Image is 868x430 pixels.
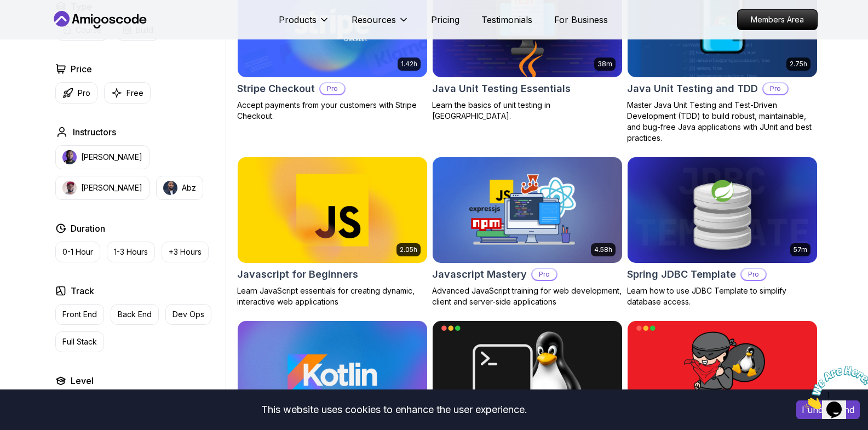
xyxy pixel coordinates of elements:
button: Back End [111,304,159,325]
button: +3 Hours [162,242,209,262]
p: Pro [320,83,344,94]
a: Testimonials [481,13,532,26]
a: Javascript for Beginners card2.05hJavascript for BeginnersLearn JavaScript essentials for creatin... [237,157,428,308]
h2: Track [71,284,94,297]
h2: Java Unit Testing Essentials [432,81,571,96]
img: Linux for Professionals card [433,321,622,427]
p: 4.58h [594,245,612,254]
button: instructor imgAbz [156,176,203,200]
a: Pricing [431,13,459,26]
span: 1 [4,4,9,14]
h2: Duration [71,222,105,235]
p: 57m [794,245,807,254]
p: 2.75h [790,60,807,68]
button: Free [104,82,151,104]
h2: Java Unit Testing and TDD [627,81,758,96]
p: Advanced JavaScript training for web development, client and server-side applications [432,285,623,307]
h2: Price [71,62,92,76]
a: Members Area [737,9,818,30]
img: Javascript Mastery card [428,154,626,266]
p: +3 Hours [169,246,202,257]
p: Learn the basics of unit testing in [GEOGRAPHIC_DATA]. [432,100,623,122]
button: 0-1 Hour [55,242,100,262]
p: Front End [62,309,97,320]
h2: Level [71,374,94,387]
p: 38m [597,60,612,68]
p: Full Stack [62,336,97,347]
div: This website uses cookies to enhance the user experience. [8,398,780,422]
p: 1-3 Hours [114,246,148,257]
p: Accept payments from your customers with Stripe Checkout. [237,100,428,122]
button: Products [279,13,330,35]
p: 0-1 Hour [62,246,93,257]
button: Dev Ops [165,304,211,325]
img: Linux Over The Wire Bandit card [628,321,817,427]
button: Resources [352,13,409,35]
button: Pro [55,82,97,104]
button: instructor img[PERSON_NAME] [55,145,150,169]
p: [PERSON_NAME] [81,152,142,163]
a: Javascript Mastery card4.58hJavascript MasteryProAdvanced JavaScript training for web development... [432,157,623,308]
img: Spring JDBC Template card [628,157,817,263]
p: Pro [763,83,787,94]
h2: Spring JDBC Template [627,267,736,282]
button: Accept cookies [796,400,860,419]
p: Resources [352,13,396,26]
h2: Stripe Checkout [237,81,315,96]
img: instructor img [62,150,77,164]
a: Spring JDBC Template card57mSpring JDBC TemplateProLearn how to use JDBC Template to simplify dat... [627,157,818,308]
img: Kotlin for Beginners card [238,321,427,427]
button: instructor img[PERSON_NAME] [55,176,150,200]
p: [PERSON_NAME] [81,182,142,193]
p: Products [279,13,317,26]
p: Members Area [738,10,817,30]
img: instructor img [163,181,177,195]
h2: Instructors [73,125,116,139]
img: Chat attention grabber [4,4,72,48]
p: Master Java Unit Testing and Test-Driven Development (TDD) to build robust, maintainable, and bug... [627,100,818,144]
iframe: chat widget [800,362,868,414]
button: 1-3 Hours [107,242,155,262]
p: Pro [741,269,766,280]
p: Abz [182,182,196,193]
h2: Javascript for Beginners [237,267,358,282]
a: For Business [554,13,608,26]
p: Free [127,88,143,99]
p: Pro [78,88,90,99]
p: Back End [118,309,152,320]
p: 2.05h [400,245,417,254]
p: 1.42h [401,60,417,68]
p: Learn JavaScript essentials for creating dynamic, interactive web applications [237,285,428,307]
p: Pro [532,269,556,280]
p: Learn how to use JDBC Template to simplify database access. [627,285,818,307]
img: Javascript for Beginners card [238,157,427,263]
button: Front End [55,304,104,325]
button: Full Stack [55,331,104,352]
p: Dev Ops [173,309,204,320]
img: instructor img [62,181,77,195]
h2: Javascript Mastery [432,267,527,282]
